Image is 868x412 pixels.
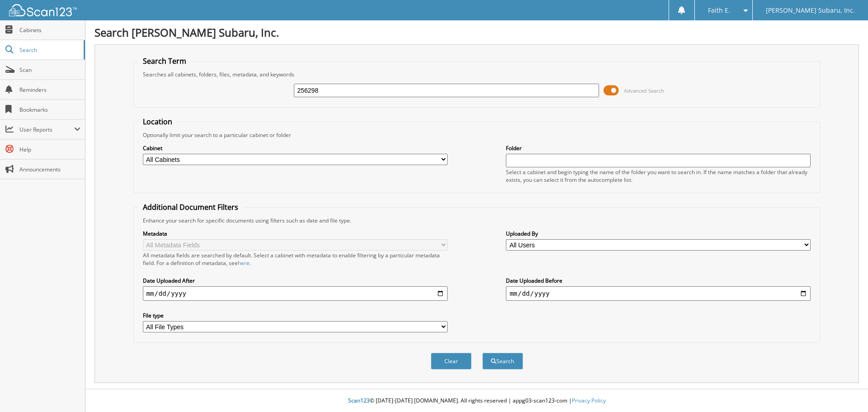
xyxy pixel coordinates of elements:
[19,146,80,153] span: Help
[19,106,80,114] span: Bookmarks
[143,251,448,267] div: All metadata fields are searched by default. Select a cabinet with metadata to enable filtering b...
[506,286,811,301] input: end
[143,144,448,152] label: Cabinet
[506,144,811,152] label: Folder
[138,56,191,66] legend: Search Term
[506,277,811,284] label: Date Uploaded Before
[143,312,448,319] label: File type
[138,131,816,139] div: Optionally limit your search to a particular cabinet or folder
[238,259,250,267] a: here
[143,277,448,284] label: Date Uploaded After
[9,4,77,16] img: scan123-logo-white.svg
[138,217,816,224] div: Enhance your search for specific documents using filters such as date and file type.
[19,66,80,74] span: Scan
[482,353,523,369] button: Search
[19,86,80,94] span: Reminders
[138,117,177,127] legend: Location
[823,369,868,412] iframe: Chat Widget
[138,202,243,212] legend: Additional Document Filters
[348,397,370,404] span: Scan123
[19,26,80,34] span: Cabinets
[94,25,859,40] h1: Search [PERSON_NAME] Subaru, Inc.
[624,87,664,94] span: Advanced Search
[85,390,868,412] div: © [DATE]-[DATE] [DOMAIN_NAME]. All rights reserved | appg03-scan123-com |
[19,46,79,54] span: Search
[708,8,730,13] span: Faith E.
[506,230,811,237] label: Uploaded By
[143,230,448,237] label: Metadata
[766,8,855,13] span: [PERSON_NAME] Subaru, Inc.
[138,71,816,78] div: Searches all cabinets, folders, files, metadata, and keywords
[431,353,472,369] button: Clear
[506,168,811,184] div: Select a cabinet and begin typing the name of the folder you want to search in. If the name match...
[143,286,448,301] input: start
[19,126,74,133] span: User Reports
[19,166,80,173] span: Announcements
[572,397,606,404] a: Privacy Policy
